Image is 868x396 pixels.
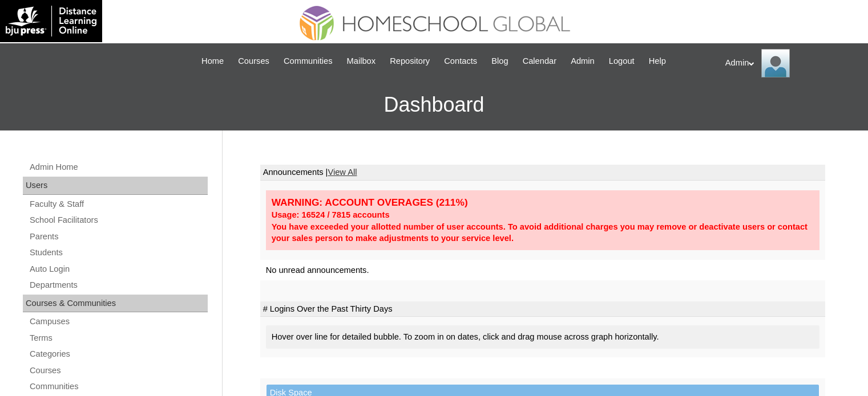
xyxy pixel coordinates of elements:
span: Repository [390,55,430,68]
a: Admin [565,55,600,68]
a: Logout [603,55,640,68]
a: Communities [278,55,338,68]
span: Admin [571,55,595,68]
a: Help [643,55,672,68]
span: Calendar [523,55,556,68]
a: Mailbox [341,55,382,68]
span: Logout [609,55,635,68]
td: No unread announcements. [260,260,825,281]
a: Admin Home [29,160,208,174]
a: Home [196,55,229,68]
a: School Facilitators [29,213,208,227]
a: Terms [29,331,208,345]
span: Help [649,55,666,68]
a: Repository [384,55,435,68]
span: Mailbox [347,55,376,68]
a: Calendar [517,55,562,68]
span: Home [201,55,224,68]
a: Communities [29,379,208,394]
a: Courses [29,364,208,378]
div: WARNING: ACCOUNT OVERAGES (211%) [272,196,814,209]
a: View All [328,168,357,177]
a: Departments [29,278,208,292]
div: Admin [725,49,857,77]
a: Contacts [438,55,483,68]
a: Categories [29,347,208,361]
a: Faculty & Staff [29,197,208,211]
div: Courses & Communities [23,295,208,313]
span: Contacts [444,55,477,68]
a: Auto Login [29,262,208,276]
span: Blog [491,55,508,68]
td: # Logins Over the Past Thirty Days [260,301,825,317]
a: Courses [232,55,275,68]
img: Admin Homeschool Global [761,49,790,77]
a: Campuses [29,315,208,329]
td: Announcements | [260,165,825,181]
strong: Usage: 16524 / 7815 accounts [272,210,390,219]
h3: Dashboard [6,79,862,130]
a: Blog [486,55,514,68]
a: Students [29,246,208,260]
span: Courses [238,55,269,68]
div: Hover over line for detailed bubble. To zoom in on dates, click and drag mouse across graph horiz... [266,325,819,349]
div: You have exceeded your allotted number of user accounts. To avoid additional charges you may remo... [272,221,814,244]
img: logo-white.png [6,6,96,36]
a: Parents [29,230,208,244]
div: Users [23,177,208,195]
span: Communities [284,55,333,68]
